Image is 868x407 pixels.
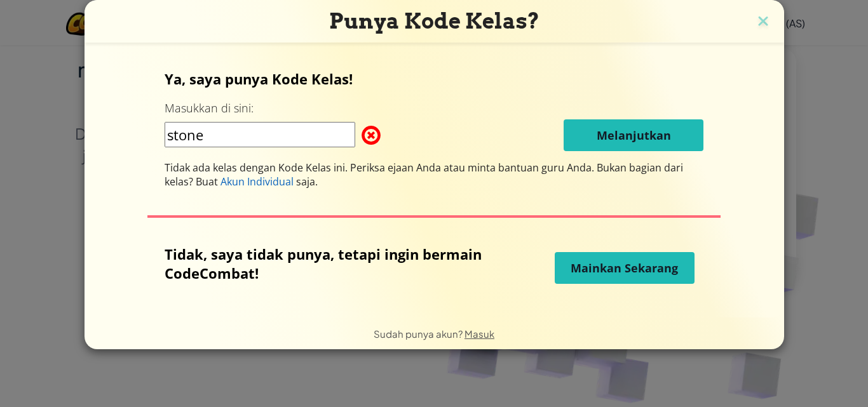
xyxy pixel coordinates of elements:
img: ikon tutup [755,13,771,32]
font: Bukan bagian dari kelas? Buat [165,161,683,189]
font: saja. [296,175,318,189]
font: Tidak, saya tidak punya, tetapi ingin bermain CodeCombat! [165,244,482,283]
font: Punya Kode Kelas? [329,8,539,34]
font: Ya, saya punya Kode Kelas! [165,69,353,88]
font: Sudah punya akun? [374,328,463,340]
font: Akun Individual [220,175,294,189]
font: Melanjutkan [597,128,671,143]
font: Mainkan Sekarang [571,260,678,276]
a: Masuk [465,328,494,340]
font: Masukkan di sini: [165,100,254,116]
font: Tidak ada kelas dengan Kode Kelas ini. Periksa ejaan Anda atau minta bantuan guru Anda. [165,161,594,175]
button: Melanjutkan [564,119,703,151]
button: Mainkan Sekarang [555,252,695,284]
